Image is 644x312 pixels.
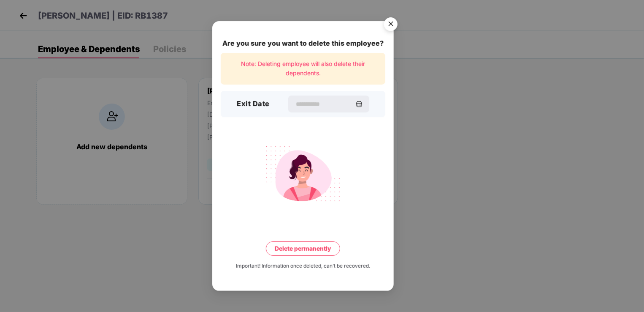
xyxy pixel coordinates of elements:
[379,13,403,37] img: svg+xml;base64,PHN2ZyB4bWxucz0iaHR0cDovL3d3dy53My5vcmcvMjAwMC9zdmciIHdpZHRoPSI1NiIgaGVpZ2h0PSI1Ni...
[266,241,340,255] button: Delete permanently
[379,13,402,36] button: Close
[221,38,385,49] div: Are you sure you want to delete this employee?
[256,140,350,206] img: svg+xml;base64,PHN2ZyB4bWxucz0iaHR0cDovL3d3dy53My5vcmcvMjAwMC9zdmciIHdpZHRoPSIyMjQiIGhlaWdodD0iMT...
[236,262,370,270] div: Important! Information once deleted, can’t be recovered.
[237,99,270,109] h3: Exit Date
[221,53,385,85] div: Note: Deleting employee will also delete their dependents.
[356,101,363,107] img: svg+xml;base64,PHN2ZyBpZD0iQ2FsZW5kYXItMzJ4MzIiIHhtbG5zPSJodHRwOi8vd3d3LnczLm9yZy8yMDAwL3N2ZyIgd2...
